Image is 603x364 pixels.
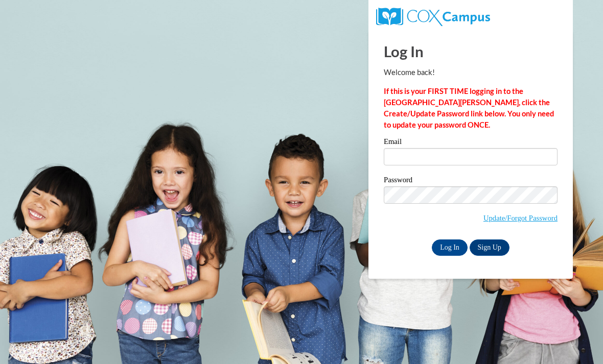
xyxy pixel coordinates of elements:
[384,176,558,186] label: Password
[432,239,468,256] input: Log In
[483,214,558,222] a: Update/Forgot Password
[376,8,490,26] img: COX Campus
[384,138,558,148] label: Email
[384,87,554,129] strong: If this is your FIRST TIME logging in to the [GEOGRAPHIC_DATA][PERSON_NAME], click the Create/Upd...
[384,41,558,62] h1: Log In
[376,12,490,20] a: COX Campus
[470,239,509,256] a: Sign Up
[384,67,558,78] p: Welcome back!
